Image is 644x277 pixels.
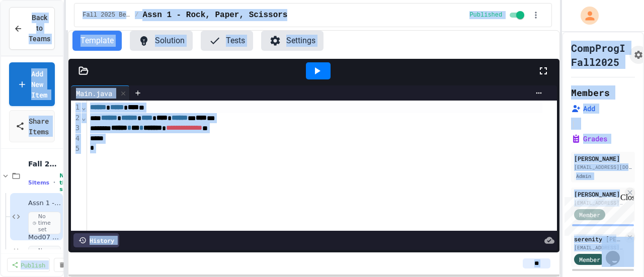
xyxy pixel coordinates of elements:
div: My Account [570,4,601,27]
button: Grades [571,134,607,144]
span: • [53,178,55,187]
div: History [73,233,119,247]
span: Fold line [81,103,86,111]
a: Share Items [9,110,55,142]
div: Main.java [71,88,117,99]
span: Fall 2025 Bell 6 [83,11,131,19]
a: Add New Item [9,62,55,106]
div: [EMAIL_ADDRESS][DOMAIN_NAME] [574,244,623,251]
div: Chat with us now!Close [4,4,69,64]
button: Tests [201,31,253,51]
iframe: chat widget [602,237,634,267]
iframe: chat widget [560,193,634,236]
span: Mod07 - Getting Loopy [28,233,61,242]
button: Solution [130,31,193,51]
span: Fall 2025 Bell 6 [28,159,61,168]
div: [PERSON_NAME] [574,154,632,163]
a: Publish [7,258,50,272]
span: | [571,118,576,130]
span: 5 items [28,179,49,186]
span: Fold line [81,114,86,122]
div: 1 [71,103,81,113]
div: Admin [574,172,593,180]
div: Main.java [71,85,130,101]
span: No time set [28,212,61,235]
h2: Members [571,85,610,100]
button: Settings [261,31,324,51]
span: Assn 1 - Rock, Paper, Scissors [28,199,61,208]
div: 3 [71,123,81,134]
span: Back to Teams [29,13,50,44]
span: No time set [28,246,61,269]
div: Content is published and visible to students [469,9,526,21]
h1: CompProgI Fall2025 [571,41,625,69]
button: Back to Teams [9,7,55,50]
div: [PERSON_NAME] [574,190,623,199]
div: 4 [71,134,81,144]
div: 5 [71,144,81,154]
div: serenity [PERSON_NAME] [574,234,623,243]
span: / [135,11,138,19]
span: Assn 1 - Rock, Paper, Scissors [142,9,287,21]
span: No time set [59,172,73,193]
button: Template [72,31,122,51]
span: Published [469,11,502,19]
div: [EMAIL_ADDRESS][DOMAIN_NAME] [574,163,632,171]
button: Add [571,104,595,114]
div: 2 [71,113,81,124]
a: Delete [54,258,93,272]
span: Member [579,255,600,264]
